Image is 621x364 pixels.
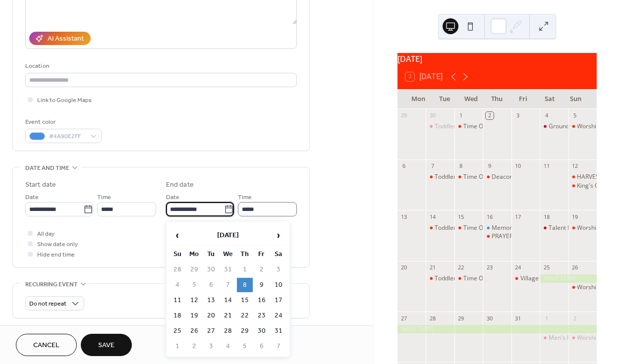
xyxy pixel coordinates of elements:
[203,247,219,261] th: Tu
[510,89,536,109] div: Fri
[37,229,55,240] span: All day
[432,89,458,109] div: Tue
[254,278,270,292] td: 9
[271,339,286,354] td: 7
[271,309,286,323] td: 24
[400,264,408,271] div: 20
[25,61,295,71] div: Location
[186,309,202,323] td: 19
[237,324,253,338] td: 29
[186,293,202,308] td: 12
[166,180,194,190] div: End date
[29,32,91,45] button: AI Assistant
[220,278,236,292] td: 7
[484,89,510,109] div: Thu
[25,163,69,173] span: Date and time
[540,224,568,232] div: Talent Night
[237,293,253,308] td: 15
[203,262,219,277] td: 30
[571,314,579,322] div: 2
[514,213,522,220] div: 17
[486,213,493,220] div: 16
[271,225,286,245] span: ›
[483,232,511,241] div: PRAYER NIGHT
[426,173,454,181] div: Toddlers & Tiddlers
[463,274,489,283] div: Time Out
[400,162,408,170] div: 6
[429,112,436,119] div: 30
[454,122,483,131] div: Time Out
[486,314,493,322] div: 30
[25,117,100,127] div: Event color
[220,324,236,338] td: 28
[220,293,236,308] td: 14
[426,274,454,283] div: Toddlers & Tiddlers
[536,89,563,109] div: Sat
[169,278,185,292] td: 4
[169,309,185,323] td: 18
[571,213,579,220] div: 19
[514,314,522,322] div: 31
[25,180,56,190] div: Start date
[81,334,132,356] button: Save
[220,262,236,277] td: 31
[457,314,465,322] div: 29
[237,278,253,292] td: 8
[48,34,84,45] div: AI Assistant
[520,274,560,283] div: Village Supper
[435,122,489,131] div: Toddlers & Tiddlers
[492,173,540,181] div: Deacons Meeting
[271,278,286,292] td: 10
[549,122,586,131] div: Ground Force
[37,96,92,106] span: Link to Google Maps
[169,293,185,308] td: 11
[97,193,111,203] span: Time
[454,274,483,283] div: Time Out
[237,309,253,323] td: 22
[98,341,114,351] span: Save
[429,162,436,170] div: 7
[186,339,202,354] td: 2
[400,314,408,322] div: 27
[237,262,253,277] td: 1
[271,247,286,261] th: Sa
[397,53,597,65] div: [DATE]
[169,324,185,338] td: 25
[571,112,579,119] div: 5
[568,182,597,190] div: King's Cafe
[254,247,270,261] th: Fr
[568,122,597,131] div: Worship Service with Communion
[25,193,39,203] span: Date
[203,293,219,308] td: 13
[543,213,550,220] div: 18
[49,132,86,142] span: #4A90E2FF
[254,324,270,338] td: 30
[169,262,185,277] td: 28
[458,89,484,109] div: Wed
[486,162,493,170] div: 9
[237,339,253,354] td: 5
[397,325,597,333] div: HALF TERM
[543,264,550,271] div: 25
[454,224,483,232] div: Time Out
[568,283,597,292] div: Worship Service
[540,274,597,283] div: HALF TERM
[169,247,185,261] th: Su
[577,182,608,190] div: King's Cafe
[571,264,579,271] div: 26
[454,173,483,181] div: Time Out
[463,173,489,181] div: Time Out
[170,225,185,245] span: ‹
[254,262,270,277] td: 2
[514,162,522,170] div: 10
[514,264,522,271] div: 24
[429,264,436,271] div: 21
[457,162,465,170] div: 8
[186,225,270,246] th: [DATE]
[186,262,202,277] td: 29
[220,247,236,261] th: We
[33,341,59,351] span: Cancel
[486,112,493,119] div: 2
[220,339,236,354] td: 4
[29,299,66,310] span: Do not repeat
